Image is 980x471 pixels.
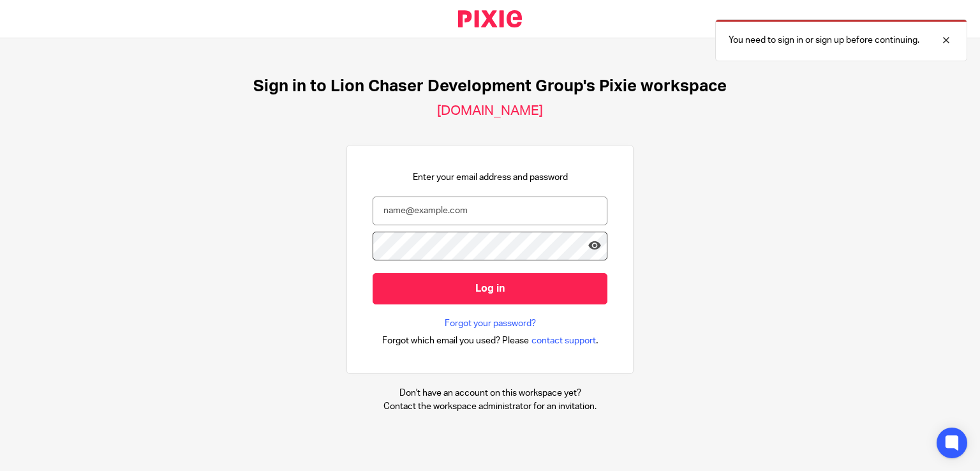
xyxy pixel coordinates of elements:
p: Don't have an account on this workspace yet? [383,387,597,400]
p: Enter your email address and password [413,171,568,184]
a: Forgot your password? [445,317,536,330]
p: You need to sign in or sign up before continuing. [729,34,919,47]
p: Contact the workspace administrator for an invitation. [383,400,597,413]
div: . [382,333,598,348]
span: Forgot which email you used? Please [382,334,529,347]
input: Log in [373,273,607,304]
h2: [DOMAIN_NAME] [437,103,543,119]
span: contact support [531,334,596,347]
h1: Sign in to Lion Chaser Development Group's Pixie workspace [253,77,727,96]
input: name@example.com [373,197,607,225]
